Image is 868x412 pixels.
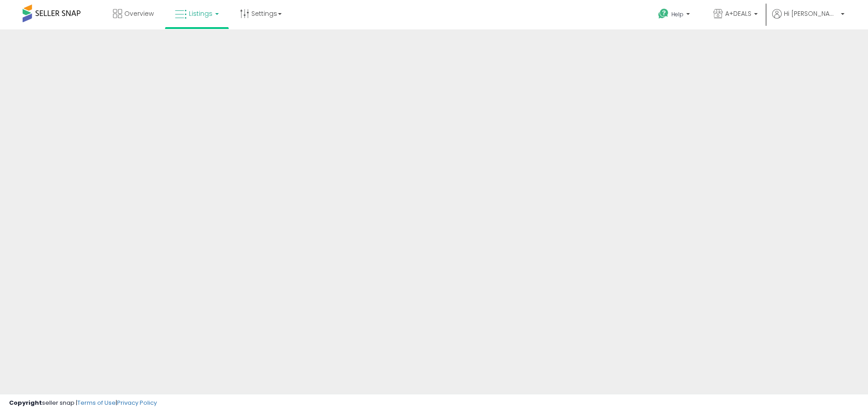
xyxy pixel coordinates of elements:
[772,9,844,29] a: Hi [PERSON_NAME]
[671,10,684,18] span: Help
[658,8,669,19] i: Get Help
[651,1,699,29] a: Help
[77,398,116,407] a: Terms of Use
[9,398,42,407] strong: Copyright
[124,9,154,18] span: Overview
[9,399,157,407] div: seller snap | |
[189,9,212,18] span: Listings
[784,9,838,18] span: Hi [PERSON_NAME]
[725,9,751,18] span: A+DEALS
[117,398,157,407] a: Privacy Policy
